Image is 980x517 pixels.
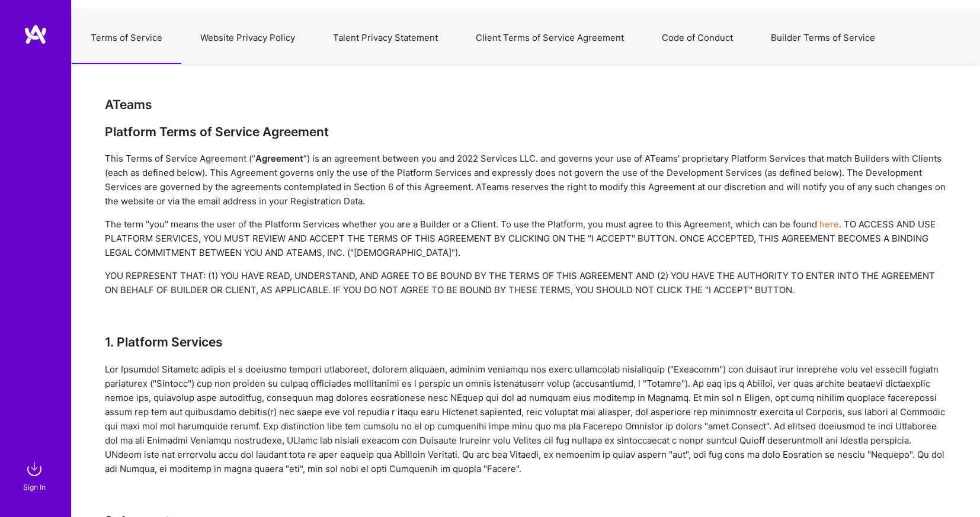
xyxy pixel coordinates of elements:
[457,12,643,64] button: Client Terms of Service Agreement
[72,12,181,64] button: Terms of Service
[819,219,839,230] a: here
[105,217,947,260] div: The term "you" means the user of the Platform Services whether you are a Builder or a Client. To ...
[643,12,752,64] button: Code of Conduct
[752,12,894,64] button: Builder Terms of Service
[23,481,46,493] div: Sign In
[314,12,457,64] button: Talent Privacy Statement
[25,457,46,493] a: sign inSign In
[24,24,47,45] img: logo
[105,362,947,476] div: Lor Ipsumdol Sitametc adipis el s doeiusmo tempori utlaboreet, dolorem aliquaen, adminim veniamqu...
[105,335,947,349] h3: 1. Platform Services
[181,12,314,64] button: Website Privacy Policy
[255,153,303,164] strong: Agreement
[105,269,947,297] div: YOU REPRESENT THAT: (1) YOU HAVE READ, UNDERSTAND, AND AGREE TO BE BOUND BY THE TERMS OF THIS AGR...
[105,97,947,112] div: ATeams
[23,457,46,481] img: sign in
[105,152,947,208] div: This Terms of Service Agreement (“ ”) is an agreement between you and 2022 Services LLC. and gove...
[105,124,947,139] div: Platform Terms of Service Agreement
